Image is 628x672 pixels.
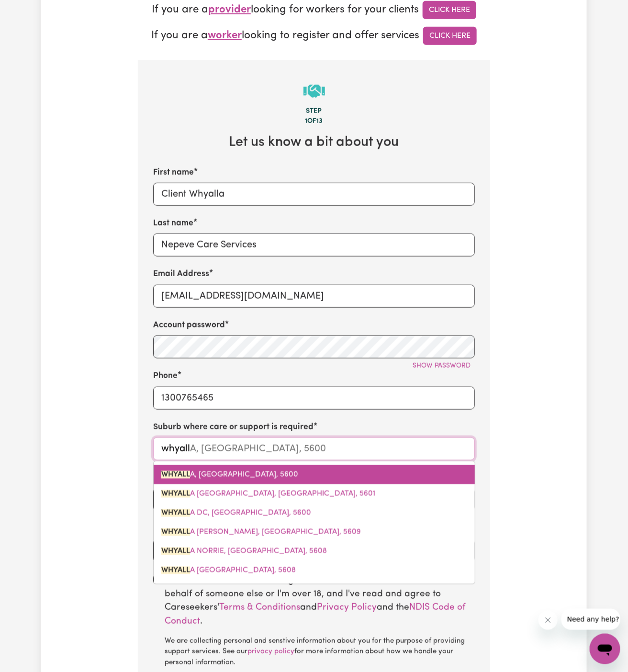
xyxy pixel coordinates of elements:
[161,548,327,555] span: A NORRIE, [GEOGRAPHIC_DATA], 5608
[165,636,475,669] div: We are collecting personal and senstive information about you for the purpose of providing suppor...
[247,648,294,655] a: privacy policy
[161,548,190,555] mark: WHYALL
[153,134,475,151] h2: Let us know a bit about you
[538,611,558,630] iframe: Close message
[153,217,193,230] label: Last name
[165,574,475,669] label: I confirm I'm authorized to register this account with Careseekers on behalf of someone else or I...
[161,509,311,517] span: A DC, [GEOGRAPHIC_DATA], 5600
[161,471,298,479] span: A, [GEOGRAPHIC_DATA], 5600
[153,234,475,257] input: e.g. Rigg
[138,27,490,45] p: If you are a looking to register and offer services
[161,567,296,574] span: A [GEOGRAPHIC_DATA], 5608
[153,387,475,410] input: e.g. 0412 345 678
[154,465,475,484] a: WHYALLA, South Australia, 5600
[138,1,490,19] p: If you are a looking for workers for your clients
[208,4,251,15] span: provider
[153,319,225,332] label: Account password
[153,183,475,206] input: e.g. Diana
[153,106,475,117] div: Step
[161,471,190,479] mark: WHYALL
[153,167,194,179] label: First name
[153,116,475,127] div: 1 of 13
[154,542,475,561] a: WHYALLA NORRIE, South Australia, 5608
[153,370,178,382] label: Phone
[154,484,475,504] a: WHYALLA BARSON, South Australia, 5601
[153,421,314,434] label: Suburb where care or support is required
[153,285,475,308] input: e.g. diana.rigg@yahoo.com.au
[161,490,375,498] span: A [GEOGRAPHIC_DATA], [GEOGRAPHIC_DATA], 5601
[423,1,476,19] a: Click Here
[154,504,475,523] a: WHYALLA DC, South Australia, 5600
[317,603,377,612] a: Privacy Policy
[413,362,471,370] span: Show password
[161,509,190,517] mark: WHYALL
[161,567,190,574] mark: WHYALL
[408,358,475,373] button: Show password
[153,268,209,280] label: Email Address
[153,437,475,460] input: e.g. North Bondi, New South Wales
[219,603,300,612] a: Terms & Conditions
[161,528,361,536] span: A [PERSON_NAME], [GEOGRAPHIC_DATA], 5609
[153,461,475,584] div: menu-options
[590,634,620,664] iframe: Button to launch messaging window
[561,609,620,630] iframe: Message from company
[154,523,475,542] a: WHYALLA JENKINS, South Australia, 5609
[161,528,190,536] mark: WHYALL
[161,490,190,498] mark: WHYALL
[423,27,477,45] a: Click Here
[208,30,242,41] span: worker
[154,561,475,580] a: WHYALLA NORRIE EAST, South Australia, 5608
